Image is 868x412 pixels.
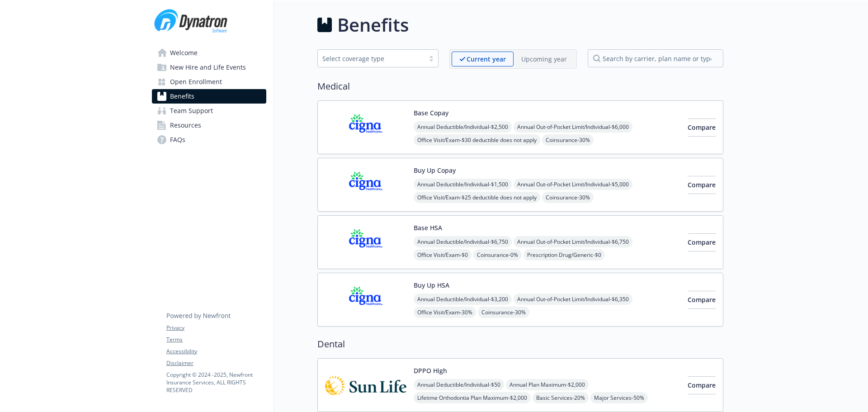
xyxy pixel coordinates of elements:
[414,280,449,290] button: Buy Up HSA
[152,60,266,75] a: New Hire and Life Events
[514,236,632,247] span: Annual Out-of-Pocket Limit/Individual - $6,750
[414,379,504,390] span: Annual Deductible/Individual - $50
[473,249,522,260] span: Coinsurance - 0%
[542,192,594,203] span: Coinsurance - 30%
[414,223,442,232] button: Base HSA
[533,392,589,403] span: Basic Services - 20%
[166,336,266,344] a: Terms
[688,295,716,304] span: Compare
[688,376,716,394] button: Compare
[325,366,406,404] img: Sun Life Financial carrier logo
[688,238,716,246] span: Compare
[337,11,409,38] h1: Benefits
[166,371,266,394] p: Copyright © 2024 - 2025 , Newfront Insurance Services, ALL RIGHTS RESERVED
[152,89,266,104] a: Benefits
[170,118,201,133] span: Resources
[166,359,266,367] a: Disclaimer
[478,307,529,318] span: Coinsurance - 30%
[414,249,472,260] span: Office Visit/Exam - $0
[542,134,594,146] span: Coinsurance - 30%
[325,166,406,204] img: CIGNA carrier logo
[170,133,185,147] span: FAQs
[317,337,723,351] h2: Dental
[322,54,420,63] div: Select coverage type
[152,75,266,89] a: Open Enrollment
[688,180,716,189] span: Compare
[514,294,632,305] span: Annual Out-of-Pocket Limit/Individual - $6,350
[414,392,531,403] span: Lifetime Orthodontia Plan Maximum - $2,000
[170,60,246,75] span: New Hire and Life Events
[152,118,266,133] a: Resources
[325,223,406,261] img: CIGNA carrier logo
[467,54,506,64] p: Current year
[170,89,194,104] span: Benefits
[414,307,476,318] span: Office Visit/Exam - 30%
[414,294,512,305] span: Annual Deductible/Individual - $3,200
[166,347,266,355] a: Accessibility
[588,49,723,67] input: search by carrier, plan name or type
[590,392,648,403] span: Major Services - 50%
[514,179,632,190] span: Annual Out-of-Pocket Limit/Individual - $5,000
[414,236,512,247] span: Annual Deductible/Individual - $6,750
[524,249,605,260] span: Prescription Drug/Generic - $0
[521,54,567,64] p: Upcoming year
[688,118,716,137] button: Compare
[170,46,198,60] span: Welcome
[325,280,406,319] img: CIGNA carrier logo
[688,291,716,309] button: Compare
[414,121,512,133] span: Annual Deductible/Individual - $2,500
[170,104,213,118] span: Team Support
[317,80,723,93] h2: Medical
[414,179,512,190] span: Annual Deductible/Individual - $1,500
[152,133,266,147] a: FAQs
[688,381,716,389] span: Compare
[414,134,540,146] span: Office Visit/Exam - $30 deductible does not apply
[152,46,266,60] a: Welcome
[325,108,406,147] img: CIGNA carrier logo
[166,324,266,332] a: Privacy
[414,166,456,175] button: Buy Up Copay
[170,75,222,89] span: Open Enrollment
[414,192,540,203] span: Office Visit/Exam - $25 deductible does not apply
[514,121,632,133] span: Annual Out-of-Pocket Limit/Individual - $6,000
[506,379,589,390] span: Annual Plan Maximum - $2,000
[688,233,716,251] button: Compare
[152,104,266,118] a: Team Support
[688,123,716,132] span: Compare
[414,108,448,118] button: Base Copay
[688,176,716,194] button: Compare
[414,366,447,375] button: DPPO High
